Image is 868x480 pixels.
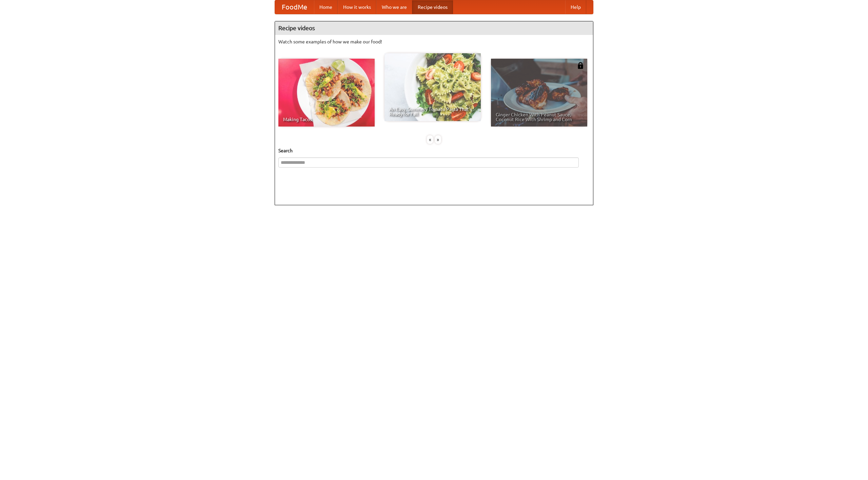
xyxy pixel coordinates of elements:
a: Who we are [376,0,412,14]
a: FoodMe [275,0,314,14]
span: An Easy, Summery Tomato Pasta That's Ready for Fall [389,107,476,116]
a: Help [565,0,586,14]
h4: Recipe videos [275,21,593,35]
a: How it works [338,0,376,14]
a: Home [314,0,338,14]
div: « [427,135,433,144]
p: Watch some examples of how we make our food! [278,38,590,45]
a: Recipe videos [412,0,453,14]
a: Making Tacos [278,59,375,127]
img: 483408.png [577,62,584,69]
div: » [435,135,441,144]
span: Making Tacos [283,117,370,122]
h5: Search [278,147,590,154]
a: An Easy, Summery Tomato Pasta That's Ready for Fall [384,53,481,121]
